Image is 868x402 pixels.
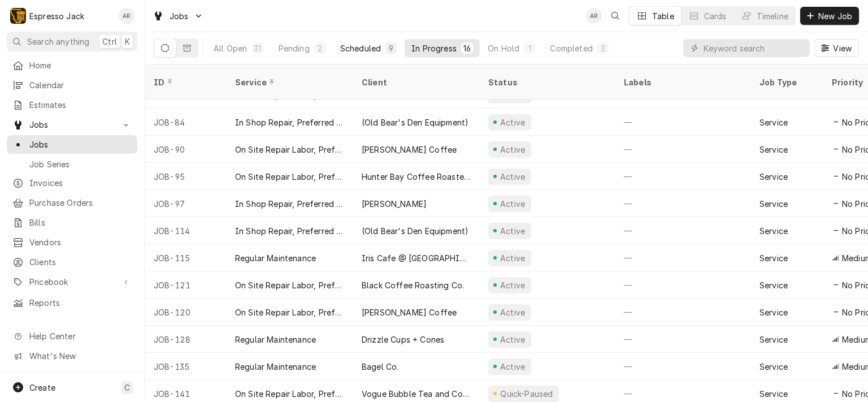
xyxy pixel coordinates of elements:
div: Active [498,334,527,345]
div: — [615,217,750,244]
div: 2 [316,42,323,54]
div: On Site Repair Labor, Prefered Rate, Regular Hours [235,388,344,400]
div: Hunter Bay Coffee Roasters [362,171,470,183]
div: Active [498,361,527,373]
button: Search anythingCtrlK [7,32,137,51]
div: Cards [704,10,727,22]
div: Regular Maintenance [235,334,316,345]
div: Espresso Jack's Avatar [10,8,26,24]
a: Clients [7,253,137,271]
span: Create [29,383,55,392]
div: Client [362,76,468,88]
div: (Old Bear's Den Equipment) [362,116,468,128]
span: Calendar [29,79,132,91]
div: Service [759,225,788,237]
div: Iris Cafe @ [GEOGRAPHIC_DATA] [362,252,470,264]
span: K [125,36,130,47]
div: In Shop Repair, Preferred Rate [235,225,344,237]
div: 31 [254,42,261,54]
div: Vogue Bubble Tea and Coffee Bar [362,388,470,400]
div: Drizzle Cups + Cones [362,334,444,345]
span: Purchase Orders [29,197,132,209]
div: JOB-97 [145,190,226,217]
div: — [615,326,750,353]
a: Go to Help Center [7,327,137,345]
a: Go to Jobs [7,115,137,134]
div: Regular Maintenance [235,252,316,264]
div: JOB-121 [145,271,226,299]
span: Ctrl [102,36,117,47]
div: Active [498,198,527,210]
a: Invoices [7,174,137,192]
span: What's New [29,350,131,362]
div: Service [759,116,788,128]
div: Allan Ross's Avatar [586,8,602,24]
div: 16 [463,42,471,54]
a: Vendors [7,233,137,252]
div: JOB-128 [145,326,226,353]
div: JOB-114 [145,217,226,244]
div: 1 [526,42,533,54]
div: Service [759,171,788,183]
span: C [124,382,130,394]
div: Labels [624,76,741,88]
span: New Job [816,10,854,22]
div: Active [498,225,527,237]
div: On Site Repair Labor, Prefered Rate, Regular Hours [235,306,344,318]
div: — [615,190,750,217]
span: Reports [29,297,132,309]
div: AR [119,8,134,24]
div: Pending [279,42,310,54]
div: Scheduled [340,42,381,54]
div: Service [759,144,788,155]
div: Service [759,334,788,345]
div: Active [498,306,527,318]
button: New Job [800,7,859,25]
div: 9 [388,42,394,54]
a: Job Series [7,155,137,174]
div: — [615,163,750,190]
div: Table [652,10,674,22]
a: Go to What's New [7,347,137,365]
a: Purchase Orders [7,193,137,212]
div: JOB-120 [145,299,226,326]
div: 3 [600,42,606,54]
span: View [831,42,854,54]
a: Go to Jobs [148,7,208,25]
button: Open search [606,7,624,25]
div: — [615,244,750,271]
div: JOB-135 [145,353,226,380]
div: Active [498,116,527,128]
div: [PERSON_NAME] [362,198,427,210]
button: View [814,39,859,57]
div: Job Type [759,76,814,88]
a: Reports [7,293,137,312]
div: JOB-95 [145,163,226,190]
span: Help Center [29,330,131,342]
div: Service [759,306,788,318]
div: — [615,136,750,163]
div: ID [154,76,215,88]
div: Status [488,76,604,88]
span: Bills [29,217,132,228]
span: Jobs [29,139,132,150]
div: Timeline [757,10,788,22]
div: On Site Repair Labor, Prefered Rate, Regular Hours [235,171,344,183]
div: Service [759,252,788,264]
span: Jobs [170,10,189,22]
a: Estimates [7,96,137,114]
span: Pricebook [29,276,115,288]
span: Estimates [29,99,132,111]
div: JOB-90 [145,136,226,163]
div: Active [498,144,527,155]
a: Jobs [7,135,137,154]
div: On Site Repair Labor, Prefered Rate, Regular Hours [235,144,344,155]
div: In Progress [411,42,457,54]
span: Job Series [29,158,132,170]
div: Black Coffee Roasting Co. [362,279,464,291]
div: — [615,299,750,326]
div: (Old Bear's Den Equipment) [362,225,468,237]
span: Clients [29,256,132,268]
span: Invoices [29,177,132,189]
div: [PERSON_NAME] Coffee [362,144,457,155]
